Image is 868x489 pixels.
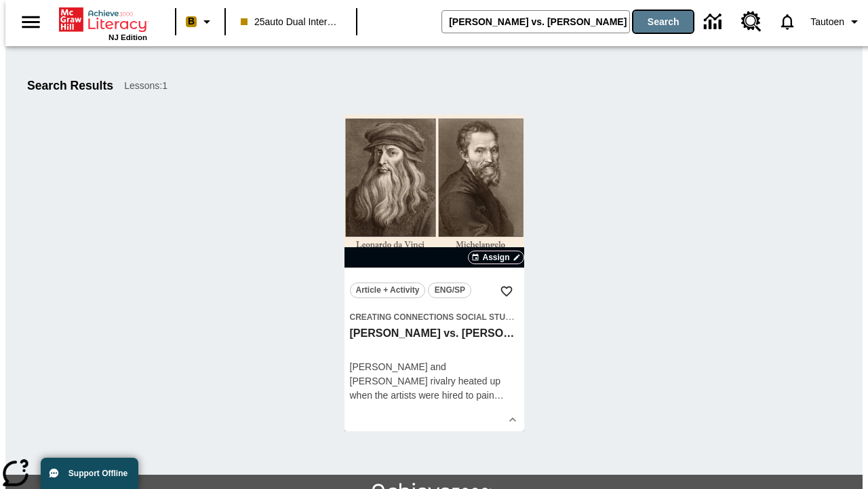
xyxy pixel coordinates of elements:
[344,115,524,431] div: lesson details
[350,310,519,324] span: Topic: Creating Connections Social Studies/World History II
[108,33,147,41] span: NJ Edition
[350,327,519,341] h3: Michelangelo vs. Leonardo
[180,10,220,34] button: Boost Class color is peach. Change class color
[350,283,426,298] button: Article + Activity
[494,390,504,401] span: …
[350,312,525,322] span: Creating Connections Social Studies
[494,279,519,304] button: Add to Favorites
[356,283,420,297] span: Article + Activity
[733,3,770,40] a: Resource Center, Will open in new tab
[124,79,167,93] span: Lessons : 1
[468,251,524,264] button: Assign Choose Dates
[68,469,127,478] span: Support Offline
[59,5,147,41] div: Home
[188,13,195,30] span: B
[27,79,113,93] h1: Search Results
[482,251,509,264] span: Assign
[770,4,805,39] a: Notifications
[435,283,465,297] span: ENG/SP
[442,11,629,33] input: search field
[41,458,138,489] button: Support Offline
[59,6,147,33] a: Home
[350,360,519,403] div: [PERSON_NAME] and [PERSON_NAME] rivalry heated up when the artists were hired to pai
[810,15,844,29] span: Tautoen
[696,3,733,41] a: Data Center
[805,10,868,34] button: Profile/Settings
[11,2,51,42] button: Open side menu
[489,390,494,401] span: n
[633,11,693,33] button: Search
[241,15,341,29] span: 25auto Dual International
[502,410,523,430] button: Show Details
[428,283,471,298] button: ENG/SP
